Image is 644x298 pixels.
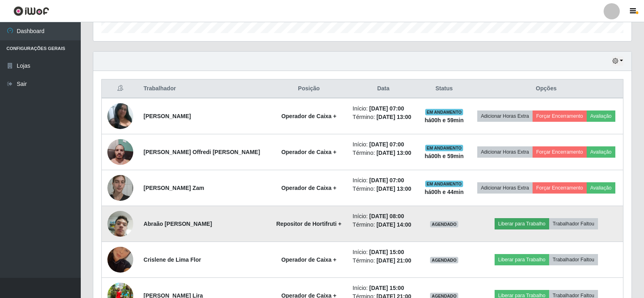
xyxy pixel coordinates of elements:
button: Liberar para Trabalho [495,254,549,265]
li: Término: [352,149,414,157]
button: Avaliação [587,146,615,158]
img: 1744297850969.jpeg [107,201,133,247]
li: Término: [352,185,414,193]
th: Status [419,79,469,98]
img: 1690325607087.jpeg [107,135,133,169]
button: Avaliação [587,110,615,122]
th: Opções [470,79,623,98]
strong: há 00 h e 59 min [425,153,464,159]
button: Trabalhador Faltou [549,218,598,229]
strong: Crislene de Lima Flor [144,256,201,263]
th: Data [348,79,419,98]
strong: Operador de Caixa + [281,113,337,119]
strong: Operador de Caixa + [281,256,337,263]
strong: há 00 h e 59 min [425,117,464,123]
span: EM ANDAMENTO [425,181,464,187]
time: [DATE] 13:00 [376,114,411,120]
th: Trabalhador [139,79,270,98]
button: Adicionar Horas Extra [477,110,533,122]
li: Início: [352,104,414,113]
button: Forçar Encerramento [533,182,587,194]
time: [DATE] 15:00 [369,249,404,255]
strong: Repositor de Hortifruti + [276,221,341,227]
strong: [PERSON_NAME] Offredi [PERSON_NAME] [144,149,260,155]
li: Término: [352,113,414,121]
button: Avaliação [587,182,615,194]
span: AGENDADO [430,257,458,263]
img: CoreUI Logo [13,6,49,16]
strong: Abraão [PERSON_NAME] [144,221,212,227]
li: Início: [352,140,414,149]
span: EM ANDAMENTO [425,145,464,151]
button: Trabalhador Faltou [549,254,598,265]
img: 1720889909198.jpeg [107,103,133,129]
img: 1710860479647.jpeg [107,237,133,283]
span: AGENDADO [430,221,458,227]
strong: Operador de Caixa + [281,149,337,155]
time: [DATE] 15:00 [369,285,404,291]
strong: Operador de Caixa + [281,185,337,191]
time: [DATE] 07:00 [369,141,404,148]
strong: [PERSON_NAME] Zam [144,185,204,191]
time: [DATE] 13:00 [376,150,411,156]
time: [DATE] 14:00 [376,221,411,228]
strong: há 00 h e 44 min [425,189,464,195]
button: Liberar para Trabalho [495,218,549,229]
button: Adicionar Horas Extra [477,146,533,158]
time: [DATE] 07:00 [369,105,404,112]
time: [DATE] 08:00 [369,213,404,219]
time: [DATE] 13:00 [376,185,411,192]
time: [DATE] 07:00 [369,177,404,183]
th: Posição [270,79,348,98]
strong: [PERSON_NAME] [144,113,191,119]
time: [DATE] 21:00 [376,257,411,264]
li: Início: [352,176,414,185]
img: 1700866238671.jpeg [107,171,133,205]
li: Início: [352,248,414,256]
li: Término: [352,221,414,229]
li: Início: [352,212,414,221]
li: Término: [352,256,414,265]
li: Início: [352,284,414,292]
span: EM ANDAMENTO [425,109,464,115]
button: Forçar Encerramento [533,146,587,158]
button: Forçar Encerramento [533,110,587,122]
button: Adicionar Horas Extra [477,182,533,194]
